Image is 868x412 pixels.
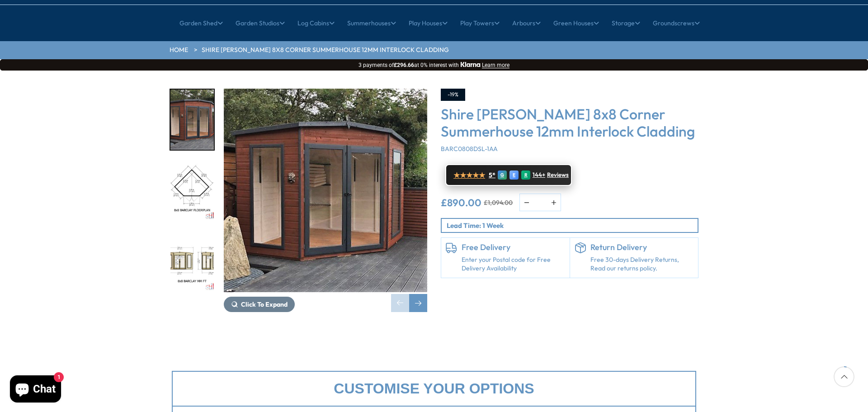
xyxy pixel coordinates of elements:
[553,12,599,34] a: Green Houses
[170,231,214,291] img: 8x8Barclaymmft_ad2b4a8c-b1f5-4913-96ef-57d396f27519_200x200.jpg
[590,256,694,273] p: Free 30-days Delivery Returns, Read our returns policy.
[170,161,214,221] img: 8x8Barclayfloorplan_5f0b366f-c96c-4f44-ba6e-ee69660445a8_200x200.jpg
[484,199,513,206] del: £1,094.00
[170,46,188,55] a: HOME
[447,221,698,230] p: Lead Time: 1 Week
[236,12,285,34] a: Garden Studios
[202,46,449,55] a: Shire [PERSON_NAME] 8x8 Corner Summerhouse 12mm Interlock Cladding
[391,294,409,312] div: Previous slide
[409,294,427,312] div: Next slide
[441,105,698,140] h3: Shire [PERSON_NAME] 8x8 Corner Summerhouse 12mm Interlock Cladding
[224,297,295,312] button: Click To Expand
[460,12,500,34] a: Play Towers
[172,371,696,407] div: Customise your options
[547,171,569,179] span: Reviews
[179,12,223,34] a: Garden Shed
[441,145,498,153] span: BARC0808DSL-1AA
[462,256,565,273] a: Enter your Postal code for Free Delivery Availability
[653,12,700,34] a: Groundscrews
[297,12,335,34] a: Log Cabins
[521,170,530,180] div: R
[512,12,541,34] a: Arbours
[453,171,485,180] span: ★★★★★
[170,230,215,292] div: 3 / 14
[590,242,694,252] h6: Return Delivery
[7,375,64,405] inbox-online-store-chat: Shopify online store chat
[170,160,215,222] div: 2 / 14
[224,89,427,312] div: 1 / 14
[170,90,214,150] img: Barclay8x8_2_caa24016-f85b-4433-b7fb-4c98d68bf759_200x200.jpg
[509,170,519,180] div: E
[445,164,572,186] a: ★★★★★ 5* G E R 144+ Reviews
[612,12,640,34] a: Storage
[498,170,507,180] div: G
[241,300,288,308] span: Click To Expand
[409,12,448,34] a: Play Houses
[533,171,545,179] span: 144+
[347,12,396,34] a: Summerhouses
[441,89,465,101] div: -19%
[170,89,215,151] div: 1 / 14
[441,198,481,208] ins: £890.00
[462,242,565,252] h6: Free Delivery
[224,89,427,292] img: Shire Barclay 8x8 Corner Summerhouse 12mm Interlock Cladding - Best Shed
